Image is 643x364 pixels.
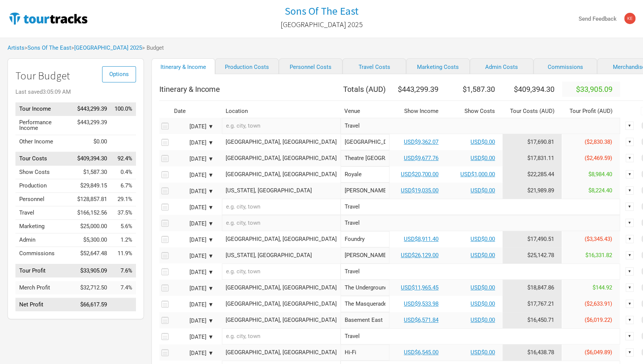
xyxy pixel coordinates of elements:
[625,203,634,211] div: ▼
[588,171,612,178] span: $8,984.40
[15,116,73,135] td: Performance Income
[172,124,214,129] div: [DATE] ▼
[159,82,341,97] th: Itinerary & Income
[172,140,214,146] div: [DATE] ▼
[341,105,389,118] th: Venue
[341,199,620,215] input: Travel
[111,152,136,166] td: Tour Costs as % of Tour Income
[502,183,562,199] td: Tour Cost allocation from Production, Personnel, Travel, Marketing, Admin & Commissions
[222,118,341,134] input: e.g. city, town
[111,220,136,233] td: Marketing as % of Tour Income
[172,237,214,243] div: [DATE] ▼
[404,139,438,145] a: USD$9,362.07
[111,206,136,220] td: Travel as % of Tour Income
[226,285,337,291] div: Charlotte, United States
[341,166,389,183] input: Royale
[470,284,495,291] a: USD$0.00
[73,220,111,233] td: $25,000.00
[111,298,136,312] td: Net Profit as % of Tour Income
[626,316,634,324] div: ▼
[470,236,495,242] a: USD$0.00
[73,102,111,116] td: $443,299.39
[342,58,406,74] a: Travel Costs
[73,298,111,312] td: $66,617.59
[576,85,612,94] span: $33,905.09
[626,300,634,308] div: ▼
[585,155,612,161] span: ($2,469.59)
[446,105,502,118] th: Show Costs
[502,296,562,312] td: Tour Cost allocation from Production, Personnel, Travel, Marketing, Admin & Commissions
[502,134,562,150] td: Tour Cost allocation from Production, Personnel, Travel, Marketing, Admin & Commissions
[341,344,389,361] input: Hi-Fi
[341,82,389,97] th: Totals ( AUD )
[470,187,495,194] a: USD$0.00
[502,150,562,166] td: Tour Cost allocation from Production, Personnel, Travel, Marketing, Admin & Commissions
[401,252,438,259] a: USD$26,129.00
[562,105,620,118] th: Tour Profit ( AUD )
[226,236,337,242] div: Philadelphia, United States
[73,179,111,193] td: $29,849.15
[341,328,620,344] input: Travel
[226,188,337,193] div: New York, United States
[341,118,620,134] input: Travel
[341,312,389,328] input: Basement East
[626,186,634,195] div: ▼
[222,105,341,118] th: Location
[626,138,634,146] div: ▼
[109,71,129,78] span: Options
[404,155,438,161] a: USD$9,677.76
[404,300,438,307] a: USD$9,533.98
[222,328,341,344] input: e.g. city, town
[226,350,337,355] div: Indianapolis, United States
[74,44,142,51] a: [GEOGRAPHIC_DATA] 2025
[341,134,389,150] input: Opera House
[73,193,111,206] td: $128,857.81
[404,317,438,323] a: USD$6,571.84
[470,155,495,161] a: USD$0.00
[226,301,337,307] div: Atlanta, United States
[341,263,620,280] input: Travel
[502,344,562,361] td: Tour Cost allocation from Production, Personnel, Travel, Marketing, Admin & Commissions
[279,58,342,74] a: Personnel Costs
[15,233,73,247] td: Admin
[73,247,111,260] td: $52,647.48
[585,236,612,242] span: ($3,345.43)
[281,20,363,29] h2: [GEOGRAPHIC_DATA] 2025
[73,135,111,148] td: $0.00
[341,280,389,296] input: The Underground
[71,45,142,51] span: >
[446,82,502,97] th: $1,587.30
[27,44,71,51] a: Sons Of The East
[625,122,634,130] div: ▼
[470,317,495,323] a: USD$0.00
[15,220,73,233] td: Marketing
[625,267,634,276] div: ▼
[470,300,495,307] a: USD$0.00
[73,166,111,179] td: $1,587.30
[222,215,341,231] input: e.g. city, town
[15,298,73,312] td: Net Profit
[502,166,562,183] td: Tour Cost allocation from Production, Personnel, Travel, Marketing, Admin & Commissions
[73,206,111,220] td: $166,152.56
[502,312,562,328] td: Tour Cost allocation from Production, Personnel, Travel, Marketing, Admin & Commissions
[588,187,612,194] span: $8,224.40
[172,318,214,324] div: [DATE] ▼
[285,5,359,17] a: Sons Of The East
[626,251,634,259] div: ▼
[172,221,214,227] div: [DATE] ▼
[172,205,214,210] div: [DATE] ▼
[341,183,389,199] input: Webster Hall
[470,252,495,259] a: USD$0.00
[172,350,214,356] div: [DATE] ▼
[215,58,279,74] a: Production Costs
[15,193,73,206] td: Personnel
[341,296,389,312] input: The Masquerade (Hell)
[111,281,136,294] td: Merch Profit as % of Tour Income
[24,45,71,51] span: >
[8,11,89,26] img: TourTracks
[470,139,495,145] a: USD$0.00
[15,281,73,294] td: Merch Profit
[226,155,337,161] div: Montreal, Canada
[172,189,214,194] div: [DATE] ▼
[593,284,612,291] span: $144.92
